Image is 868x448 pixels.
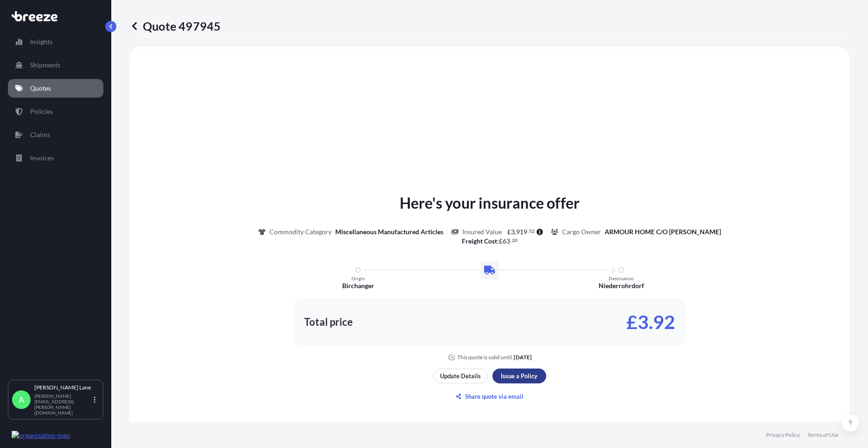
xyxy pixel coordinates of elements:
p: Insured Value [462,227,502,237]
p: £3.92 [626,315,675,329]
p: Issue a Policy [501,371,537,381]
p: Destination [609,276,634,281]
a: Insights [8,33,103,51]
p: [PERSON_NAME] Lane [34,384,92,391]
p: Here's your insurance offer [400,192,580,214]
button: Share quote via email [434,389,546,404]
a: Privacy Policy [766,431,800,439]
span: 919 [516,229,527,235]
a: Quotes [8,79,103,98]
span: 3 [511,229,515,235]
a: Shipments [8,56,103,74]
p: Cargo Owner [562,227,601,237]
b: Freight Cost [462,237,497,245]
p: ARMOUR HOME C/O [PERSON_NAME] [605,227,721,237]
span: . [511,239,511,242]
span: . [528,230,529,233]
a: Terms of Use [807,431,838,439]
span: 52 [529,230,535,233]
img: organization-logo [12,431,70,440]
p: Update Details [440,371,481,381]
a: Claims [8,125,103,144]
p: Policies [30,107,53,116]
p: Commodity Category [269,227,332,237]
span: £ [507,229,511,235]
p: Quotes [30,84,51,93]
span: , [515,229,516,235]
p: This quote is valid until [457,354,512,361]
a: Invoices [8,149,103,167]
p: [PERSON_NAME][EMAIL_ADDRESS][PERSON_NAME][DOMAIN_NAME] [34,393,92,415]
p: Invoices [30,153,54,163]
p: Birchanger [342,281,374,290]
p: Origin [351,276,365,281]
span: A [19,395,24,404]
span: £ [499,238,503,244]
button: Update Details [434,369,488,383]
p: [DATE] [514,354,532,361]
p: Shipments [30,60,60,70]
p: Quote 497945 [130,19,221,33]
p: Insights [30,37,52,46]
span: 20 [512,239,517,242]
p: : [462,237,517,246]
p: Share quote via email [465,392,523,401]
a: Policies [8,102,103,121]
p: Total price [304,317,353,327]
p: Claims [30,130,50,139]
span: 63 [503,238,510,244]
button: Issue a Policy [492,369,546,383]
p: Niederrohrdorf [599,281,644,290]
p: Miscellaneous Manufactured Articles [335,227,443,237]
